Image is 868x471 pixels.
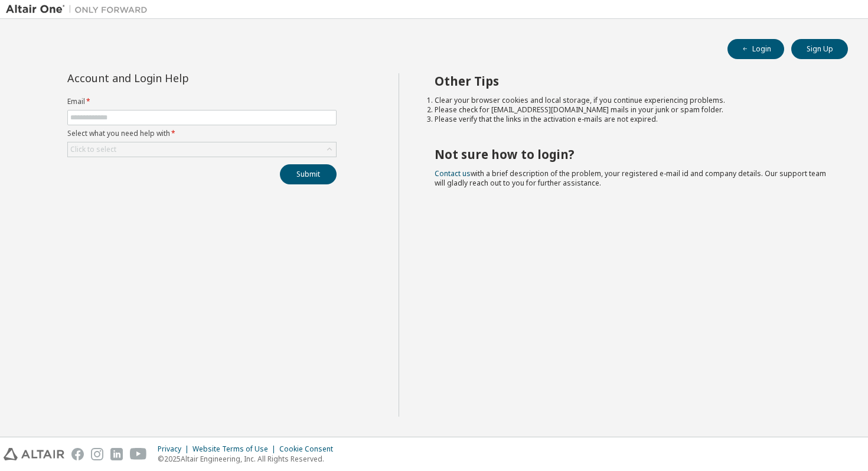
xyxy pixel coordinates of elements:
[192,444,279,454] div: Website Terms of Use
[280,164,337,184] button: Submit
[67,73,283,83] div: Account and Login Help
[158,454,340,464] p: © 2025 Altair Engineering, Inc. All Rights Reserved.
[435,147,827,162] h2: Not sure how to login?
[435,168,826,188] span: with a brief description of the problem, your registered e-mail id and company details. Our suppo...
[67,97,337,106] label: Email
[70,145,116,154] div: Click to select
[110,448,123,460] img: linkedin.svg
[435,105,827,115] li: Please check for [EMAIL_ADDRESS][DOMAIN_NAME] mails in your junk or spam folder.
[435,73,827,89] h2: Other Tips
[4,448,64,460] img: altair_logo.svg
[130,448,147,460] img: youtube.svg
[791,39,848,59] button: Sign Up
[6,4,154,15] img: Altair One
[158,444,192,454] div: Privacy
[67,129,337,138] label: Select what you need help with
[279,444,340,454] div: Cookie Consent
[435,96,827,105] li: Clear your browser cookies and local storage, if you continue experiencing problems.
[68,142,336,157] div: Click to select
[727,39,784,59] button: Login
[91,448,103,460] img: instagram.svg
[435,168,471,178] a: Contact us
[435,115,827,124] li: Please verify that the links in the activation e-mails are not expired.
[71,448,84,460] img: facebook.svg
